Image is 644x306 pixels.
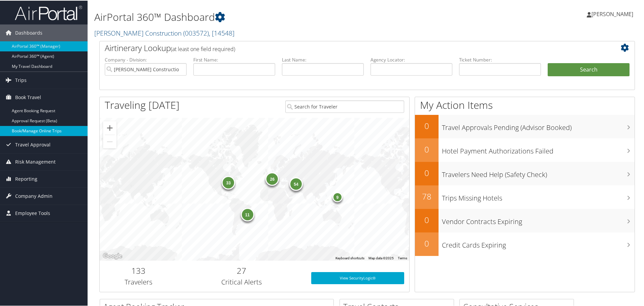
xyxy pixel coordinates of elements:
label: Agency Locator: [371,56,452,62]
h3: Credit Cards Expiring [442,236,635,249]
div: 26 [265,172,279,185]
h1: My Action Items [415,97,635,112]
h1: Traveling [DATE] [105,97,180,112]
h1: AirPortal 360™ Dashboard [94,9,458,24]
img: Google [101,251,124,260]
input: Search for Traveler [285,100,404,112]
h2: 0 [415,237,439,249]
label: First Name: [193,56,275,62]
div: 54 [289,176,303,190]
h3: Hotel Payment Authorizations Failed [442,142,635,155]
button: Zoom in [103,121,117,134]
span: Map data ©2025 [368,256,394,259]
h3: Travel Approvals Pending (Advisor Booked) [442,119,635,132]
button: Search [548,62,630,76]
span: ( 003572 ) [183,28,209,37]
label: Company - Division: [105,56,187,62]
h3: Travelers Need Help (Safety Check) [442,166,635,179]
label: Ticket Number: [459,56,541,62]
h2: 133 [105,264,172,276]
a: View SecurityLogic® [311,271,404,283]
h3: Trips Missing Hotels [442,189,635,202]
h2: 27 [182,264,301,276]
h2: Airtinerary Lookup [105,42,585,53]
h2: 0 [415,143,439,155]
a: 0Travelers Need Help (Safety Check) [415,161,635,185]
a: 0Travel Approvals Pending (Advisor Booked) [415,114,635,138]
h3: Travelers [105,277,172,286]
h2: 0 [415,214,439,225]
h2: 0 [415,120,439,131]
span: Travel Approval [15,136,51,152]
div: 33 [222,175,235,189]
span: Dashboards [15,24,42,41]
span: Reporting [15,170,37,187]
button: Keyboard shortcuts [335,255,364,260]
h2: 78 [415,190,439,202]
a: Terms (opens in new tab) [398,256,407,259]
img: airportal-logo.png [15,4,82,20]
div: 9 [332,191,343,201]
button: Zoom out [103,134,117,148]
span: Company Admin [15,187,53,204]
span: Employee Tools [15,204,50,221]
span: Trips [15,71,27,88]
a: [PERSON_NAME] Construction [94,28,234,37]
span: (at least one field required) [171,45,235,52]
h3: Vendor Contracts Expiring [442,213,635,226]
h3: Critical Alerts [182,277,301,286]
div: 11 [240,207,254,221]
a: Open this area in Google Maps (opens a new window) [101,251,124,260]
a: 0Vendor Contracts Expiring [415,208,635,232]
span: [PERSON_NAME] [591,10,633,17]
span: Risk Management [15,153,56,170]
label: Last Name: [282,56,364,62]
span: , [ 14548 ] [209,28,234,37]
a: 78Trips Missing Hotels [415,185,635,208]
h2: 0 [415,167,439,178]
span: Book Travel [15,88,41,105]
a: 0Hotel Payment Authorizations Failed [415,138,635,161]
a: 0Credit Cards Expiring [415,232,635,255]
a: [PERSON_NAME] [587,3,640,24]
